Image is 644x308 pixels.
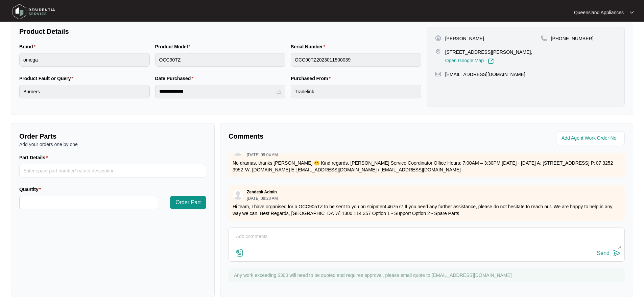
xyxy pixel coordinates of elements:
img: residentia service logo [10,2,57,22]
input: Add Agent Work Order No. [562,134,621,142]
p: [DATE] 09:04 AM [247,153,278,157]
label: Product Fault or Query [19,75,76,82]
p: [EMAIL_ADDRESS][DOMAIN_NAME] [445,71,525,78]
p: Add your orders one by one [19,141,206,148]
img: dropdown arrow [630,11,634,14]
label: Product Model [155,43,193,50]
input: Product Fault or Query [19,85,150,98]
p: [STREET_ADDRESS][PERSON_NAME], [445,49,532,55]
img: user.svg [233,190,243,200]
p: Comments [229,132,422,141]
img: send-icon.svg [613,249,621,257]
p: [PHONE_NUMBER] [551,35,594,42]
img: Link-External [488,58,494,64]
button: Order Part [170,196,206,209]
img: map-pin [541,35,547,41]
p: [DATE] 09:20 AM [247,196,278,200]
p: Product Details [19,27,421,36]
p: Any work exceeding $300 will need to be quoted and requires approval, please email quote to [EMAI... [234,272,621,279]
label: Part Details [19,154,51,161]
span: Order Part [175,198,201,207]
input: Brand [19,53,150,67]
a: Open Google Map [445,58,494,64]
input: Purchased From [291,85,421,98]
p: Queensland Appliances [574,9,624,16]
label: Date Purchased [155,75,196,82]
input: Serial Number [291,53,421,67]
input: Quantity [20,196,158,209]
label: Brand [19,43,38,50]
img: user-pin [435,35,441,41]
label: Quantity [19,186,44,193]
p: Zendesk Admin [247,189,277,195]
p: Hi team, I have organised for a OCC905TZ to be sent to you on shipment 467577 If you need any fur... [233,203,621,217]
p: No dramas, thanks [PERSON_NAME] 😊 Kind regards, [PERSON_NAME] Service Coordinator Office Hours: 7... [233,160,621,173]
input: Product Model [155,53,286,67]
img: map-pin [435,71,441,77]
input: Date Purchased [159,88,276,95]
img: file-attachment-doc.svg [236,249,244,257]
input: Part Details [19,164,206,177]
img: map-pin [435,49,441,55]
div: Send [597,250,610,256]
p: [PERSON_NAME] [445,35,484,42]
button: Send [597,249,621,258]
p: Order Parts [19,132,206,141]
label: Serial Number [291,43,328,50]
label: Purchased From [291,75,333,82]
